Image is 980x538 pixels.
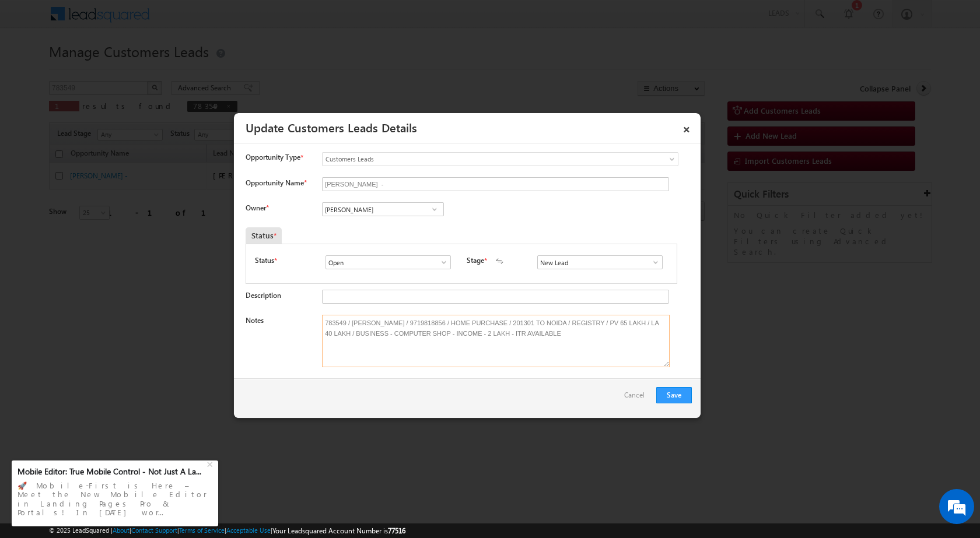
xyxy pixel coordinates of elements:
[61,61,196,76] div: Chat with us now
[322,152,678,166] a: Customers Leads
[656,387,692,403] button: Save
[427,203,442,215] a: Show All Items
[246,152,300,163] span: Opportunity Type
[15,108,213,349] textarea: Type your message and hit 'Enter'
[113,526,129,534] a: About
[226,526,271,534] a: Acceptable Use
[20,61,49,76] img: d_60004797649_company_0_60004797649
[677,117,696,138] a: ×
[322,202,444,216] input: Type to Search
[323,154,631,164] span: Customers Leads
[255,255,274,266] label: Status
[246,291,281,300] label: Description
[246,316,264,325] label: Notes
[246,119,417,135] a: Update Customers Leads Details
[645,256,660,268] a: Show All Items
[272,526,405,535] span: Your Leadsquared Account Number is
[388,526,405,535] span: 77516
[325,255,451,269] input: Type to Search
[17,466,205,477] div: Mobile Editor: True Mobile Control - Not Just A La...
[246,178,306,187] label: Opportunity Name
[246,203,268,212] label: Owner
[131,526,177,534] a: Contact Support
[49,525,405,536] span: © 2025 LeadSquared | | | | |
[467,255,484,266] label: Stage
[246,227,282,244] div: Status
[17,477,212,521] div: 🚀 Mobile-First is Here – Meet the New Mobile Editor in Landing Pages Pro & Portals! In [DATE] wor...
[537,255,663,269] input: Type to Search
[191,6,219,34] div: Minimize live chat window
[204,456,218,470] div: +
[159,359,212,375] em: Start Chat
[433,256,448,268] a: Show All Items
[179,526,225,534] a: Terms of Service
[624,387,650,409] a: Cancel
